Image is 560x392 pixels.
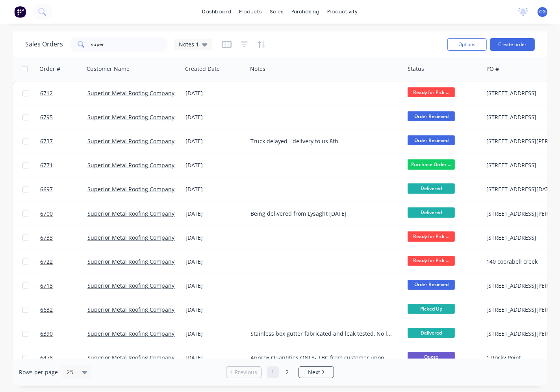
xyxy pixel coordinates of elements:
a: Superior Metal Roofing Company Pty Ltd [87,137,194,145]
span: Picked Up [408,304,455,314]
span: 6771 [40,161,53,169]
div: [DATE] [185,185,244,193]
h1: Sales Orders [25,41,63,48]
span: Delivered [408,328,455,338]
span: Ready for Pick ... [408,231,455,241]
span: 6700 [40,210,53,218]
span: 6697 [40,185,53,193]
div: [DATE] [185,89,244,97]
span: 6713 [40,282,53,290]
a: 6722 [40,250,87,274]
span: Previous [235,368,257,376]
span: 6733 [40,234,53,242]
div: PO # [486,65,499,73]
span: 6737 [40,137,53,145]
span: Ready for Pick ... [408,256,455,266]
div: Created Date [185,65,220,73]
span: Next [308,368,320,376]
a: dashboard [198,6,235,18]
a: Superior Metal Roofing Company Pty Ltd [87,354,194,361]
span: 6632 [40,306,53,314]
div: [DATE] [185,137,244,145]
div: [DATE] [185,113,244,121]
div: Notes [250,65,265,73]
div: Approx Quantities ONLY- TBC from customer upon ordering [250,354,394,362]
a: 6795 [40,105,87,129]
div: [DATE] [185,354,244,362]
a: Superior Metal Roofing Company Pty Ltd [87,282,194,289]
div: [DATE] [185,234,244,242]
div: Being delivered from Lysaght [DATE] [250,210,394,218]
a: 6771 [40,153,87,177]
a: 6712 [40,81,87,105]
div: productivity [324,6,362,18]
span: Notes 1 [179,40,199,48]
a: Superior Metal Roofing Company Pty Ltd [87,113,194,121]
span: 6478 [40,354,53,362]
a: 6478 [40,346,87,370]
span: 6722 [40,258,53,266]
span: 6712 [40,89,53,97]
a: 6697 [40,178,87,201]
a: Page 1 is your current page [267,366,279,378]
div: purchasing [288,6,324,18]
a: Superior Metal Roofing Company Pty Ltd [87,258,194,265]
div: [DATE] [185,282,244,290]
a: Page 2 [281,366,293,378]
span: Delivered [408,183,455,193]
div: sales [266,6,288,18]
button: Create order [490,38,535,51]
span: Order Recieved [408,135,455,145]
span: Order Recieved [408,280,455,290]
a: 6713 [40,274,87,298]
a: 6632 [40,298,87,322]
a: 6737 [40,129,87,153]
span: 6795 [40,113,53,121]
button: Options [447,38,487,51]
span: CG [539,8,546,15]
div: products [235,6,266,18]
div: Customer Name [87,65,130,73]
a: 6700 [40,202,87,226]
div: Truck delayed - delivery to us 8th [250,137,394,145]
span: Rows per page [19,368,58,376]
div: Order # [39,65,60,73]
a: Previous page [226,368,261,376]
span: Order Recieved [408,111,455,121]
span: Ready for Pick ... [408,87,455,97]
div: Status [408,65,424,73]
a: Superior Metal Roofing Company Pty Ltd [87,330,194,337]
a: Next page [299,368,334,376]
span: Quote [408,352,455,362]
span: 6390 [40,330,53,338]
a: 6733 [40,226,87,250]
a: 6390 [40,322,87,346]
a: Superior Metal Roofing Company Pty Ltd [87,306,194,313]
div: [DATE] [185,161,244,169]
ul: Pagination [223,366,337,378]
div: [DATE] [185,330,244,338]
a: Superior Metal Roofing Company Pty Ltd [87,89,194,97]
a: Superior Metal Roofing Company Pty Ltd [87,185,194,193]
div: [DATE] [185,210,244,218]
span: Delivered [408,207,455,217]
div: [DATE] [185,258,244,266]
div: [DATE] [185,306,244,314]
span: Purchase Order ... [408,159,455,169]
input: Search... [91,37,168,52]
img: Factory [14,6,26,18]
a: Superior Metal Roofing Company Pty Ltd [87,161,194,169]
a: Superior Metal Roofing Company Pty Ltd [87,234,194,241]
div: Stainless box gutter fabricated and leak tested, No leaks 20\08\2025. BF [250,330,394,338]
a: Superior Metal Roofing Company Pty Ltd [87,210,194,217]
